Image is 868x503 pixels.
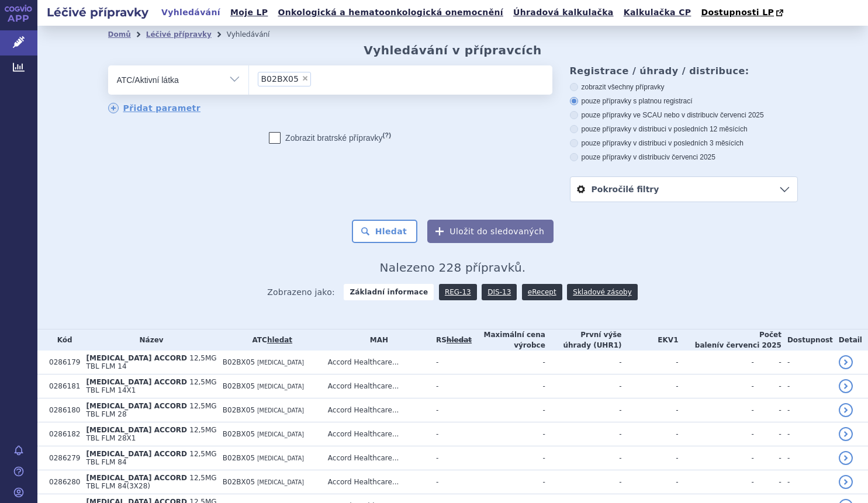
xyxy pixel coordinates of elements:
[545,329,622,351] th: První výše úhrady (UHR1)
[86,354,216,370] span: 12,5MG TBL FLM 14
[545,374,622,398] td: -
[158,5,224,20] a: Vyhledávání
[679,398,754,422] td: -
[482,284,517,300] a: DIS-13
[567,284,637,300] a: Skladové zásoby
[833,329,868,351] th: Detail
[697,5,789,21] a: Dostupnosti LP
[472,422,545,446] td: -
[257,359,304,366] span: [MEDICAL_DATA]
[781,398,833,422] td: -
[754,374,781,398] td: -
[781,374,833,398] td: -
[839,403,853,417] a: detail
[43,446,80,470] td: 0286279
[257,407,304,414] span: [MEDICAL_DATA]
[622,470,679,494] td: -
[257,383,304,390] span: [MEDICAL_DATA]
[86,402,216,418] span: 12,5MG TBL FLM 28
[344,284,434,300] strong: Základní informace
[80,329,216,351] th: Název
[754,470,781,494] td: -
[430,422,472,446] td: -
[679,351,754,374] td: -
[108,103,201,113] a: Přidat parametr
[545,470,622,494] td: -
[622,351,679,374] td: -
[472,329,545,351] th: Maximální cena výrobce
[622,398,679,422] td: -
[86,378,187,386] span: [MEDICAL_DATA] ACCORD
[108,30,131,39] a: Domů
[322,329,430,351] th: MAH
[679,446,754,470] td: -
[570,177,797,202] a: Pokročilé filtry
[257,431,304,438] span: [MEDICAL_DATA]
[383,131,391,139] abbr: (?)
[622,422,679,446] td: -
[754,351,781,374] td: -
[622,446,679,470] td: -
[701,8,774,17] span: Dostupnosti LP
[322,446,430,470] td: Accord Healthcare...
[364,43,542,57] h2: Vyhledávání v přípravcích
[666,153,715,161] span: v červenci 2025
[322,422,430,446] td: Accord Healthcare...
[545,422,622,446] td: -
[781,446,833,470] td: -
[322,374,430,398] td: Accord Healthcare...
[754,398,781,422] td: -
[781,329,833,351] th: Dostupnost
[217,329,322,351] th: ATC
[322,398,430,422] td: Accord Healthcare...
[570,110,798,120] label: pouze přípravky ve SCAU nebo v distribuci
[510,5,617,20] a: Úhradová kalkulačka
[274,5,507,20] a: Onkologická a hematoonkologická onemocnění
[839,451,853,465] a: detail
[223,430,255,438] span: B02BX05
[472,470,545,494] td: -
[679,374,754,398] td: -
[269,132,391,144] label: Zobrazit bratrské přípravky
[781,351,833,374] td: -
[839,379,853,393] a: detail
[223,358,255,366] span: B02BX05
[570,138,798,148] label: pouze přípravky v distribuci v posledních 3 měsících
[261,75,299,83] span: B02BX05
[679,470,754,494] td: -
[781,470,833,494] td: -
[447,336,472,344] del: hledat
[545,398,622,422] td: -
[430,374,472,398] td: -
[223,454,255,462] span: B02BX05
[86,450,187,458] span: [MEDICAL_DATA] ACCORD
[472,446,545,470] td: -
[302,75,309,82] span: ×
[839,475,853,489] a: detail
[43,422,80,446] td: 0286182
[146,30,212,39] a: Léčivé přípravky
[430,329,472,351] th: RS
[545,446,622,470] td: -
[622,329,679,351] th: EKV1
[620,5,695,20] a: Kalkulačka CP
[86,426,187,434] span: [MEDICAL_DATA] ACCORD
[679,329,781,351] th: Počet balení
[781,422,833,446] td: -
[679,422,754,446] td: -
[352,220,418,243] button: Hledat
[715,111,764,119] span: v červenci 2025
[43,398,80,422] td: 0286180
[86,450,216,466] span: 12,5MG TBL FLM 84
[427,220,554,243] button: Uložit do sledovaných
[257,479,304,485] span: [MEDICAL_DATA]
[472,374,545,398] td: -
[380,261,526,275] span: Nalezeno 228 přípravků.
[257,455,304,462] span: [MEDICAL_DATA]
[430,470,472,494] td: -
[43,329,80,351] th: Kód
[43,470,80,494] td: 0286280
[430,398,472,422] td: -
[447,336,472,344] a: vyhledávání neobsahuje žádnou platnou referenční skupinu
[86,402,187,410] span: [MEDICAL_DATA] ACCORD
